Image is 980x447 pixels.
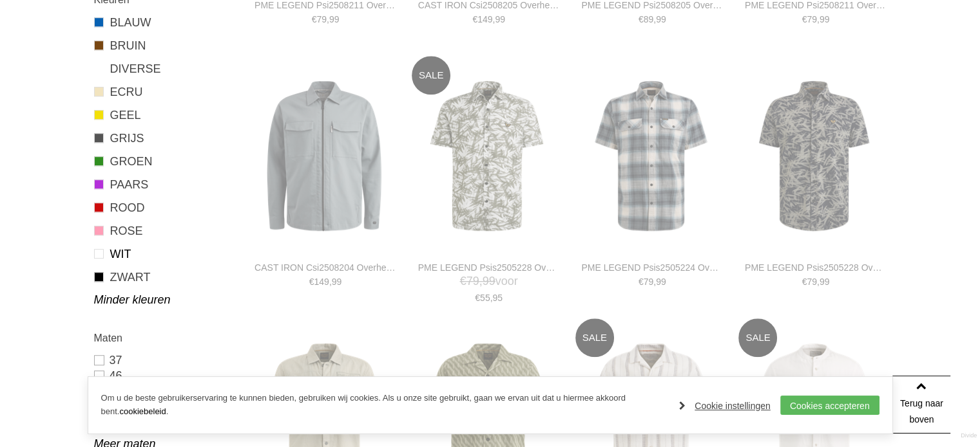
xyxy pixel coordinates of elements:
[94,292,233,307] a: Minder kleuren
[94,107,233,123] a: GEEL
[780,396,879,415] a: Cookies accepteren
[94,176,233,193] a: PAARS
[94,223,233,239] a: ROSE
[94,60,233,77] a: DIVERSE
[94,153,233,170] a: GROEN
[101,392,667,419] p: Om u de beste gebruikerservaring te kunnen bieden, gebruiken wij cookies. Als u onze site gebruik...
[94,14,233,31] a: BLAUW
[94,368,233,383] a: 46
[679,396,771,415] a: Cookie instellingen
[94,130,233,147] a: GRIJS
[94,84,233,100] a: ECRU
[94,246,233,262] a: WIT
[94,199,233,216] a: ROOD
[94,269,233,286] a: ZWART
[94,330,233,346] h2: Maten
[94,37,233,54] a: BRUIN
[961,428,977,444] a: Divide
[94,352,233,368] a: 37
[119,406,166,416] a: cookiebeleid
